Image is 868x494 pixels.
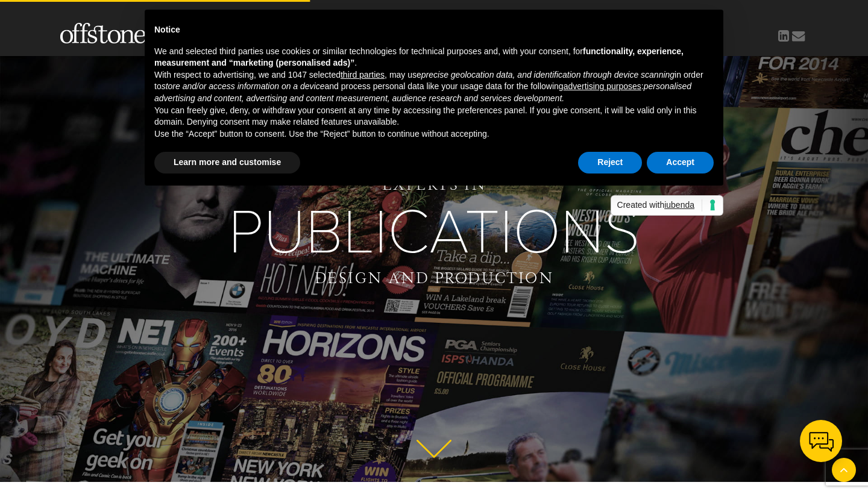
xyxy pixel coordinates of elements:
[154,152,300,174] button: Learn more and customise
[421,70,675,80] em: precise geolocation data, and identification through device scanning
[341,69,385,81] button: third parties
[154,46,714,69] p: We and selected third parties use cookies or similar technologies for technical purposes and, wit...
[154,105,714,128] p: You can freely give, deny, or withdraw your consent at any time by accessing the preferences pane...
[564,81,641,93] button: advertising purposes
[664,200,694,210] span: iubenda
[647,152,714,174] button: Accept
[578,152,642,174] button: Reject
[162,81,325,91] em: store and/or access information on a device
[154,128,714,140] p: Use the “Accept” button to consent. Use the “Reject” button to continue without accepting.
[617,199,702,211] span: Created with
[154,24,714,36] h2: Notice
[611,195,723,216] a: Created withiubenda
[154,81,691,103] em: personalised advertising and content, advertising and content measurement, audience research and ...
[154,69,714,105] p: With respect to advertising, we and 1047 selected , may use in order to and process personal data...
